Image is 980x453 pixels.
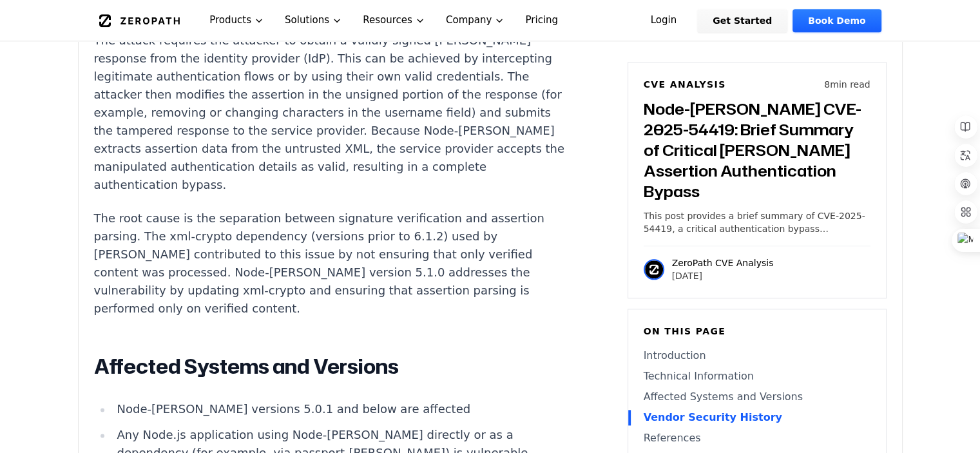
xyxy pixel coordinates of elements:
li: Node-[PERSON_NAME] versions 5.0.1 and below are affected [112,400,573,418]
h2: Affected Systems and Versions [94,354,573,380]
p: [DATE] [672,269,774,282]
h3: Node-[PERSON_NAME] CVE-2025-54419: Brief Summary of Critical [PERSON_NAME] Assertion Authenticati... [644,99,870,202]
p: The root cause is the separation between signature verification and assertion parsing. The xml-cr... [94,209,573,318]
p: ZeroPath CVE Analysis [672,256,774,269]
a: Get Started [697,9,787,32]
p: This post provides a brief summary of CVE-2025-54419, a critical authentication bypass vulnerabil... [644,209,870,235]
a: Affected Systems and Versions [644,389,870,405]
a: Introduction [644,348,870,363]
a: References [644,430,870,446]
h6: On this page [644,325,870,338]
a: Technical Information [644,369,870,384]
p: 8 min read [824,78,870,91]
p: The attack requires the attacker to obtain a validly signed [PERSON_NAME] response from the ident... [94,32,573,194]
img: ZeroPath CVE Analysis [644,259,664,280]
a: Vendor Security History [644,410,870,425]
a: Book Demo [793,9,881,32]
a: Login [635,9,693,32]
h6: CVE Analysis [644,78,726,91]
